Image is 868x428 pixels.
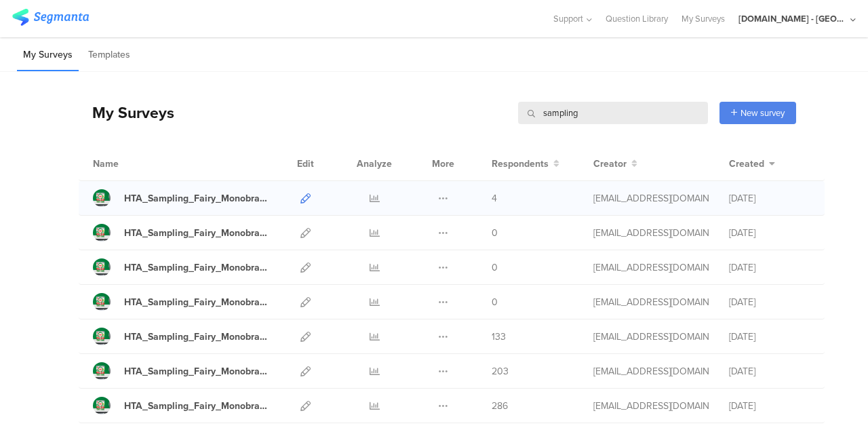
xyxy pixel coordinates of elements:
div: HTA_Sampling_Fairy_Monobrand_Nov'24_Link_QR_Code [124,191,271,206]
span: Created [729,157,764,171]
input: Survey Name, Creator... [518,102,708,124]
a: HTA_Sampling_Fairy_Monobrand_Nov'24_Link_8 [93,293,271,311]
div: My Surveys [79,101,174,124]
a: HTA_Sampling_Fairy_Monobrand_Nov'24_Link_QR_Code [93,189,271,207]
div: HTA_Sampling_Fairy_Monobrand_Nov'24_Link_9 [124,260,271,275]
span: 133 [492,330,506,344]
button: Respondents [492,157,559,171]
div: Name [93,157,174,171]
div: [DATE] [729,295,810,309]
a: HTA_Sampling_Fairy_Monobrand_Nov'24_Link_9 [93,258,271,276]
div: jansson.cj@pg.com [593,399,709,413]
div: Edit [291,147,320,180]
div: [DATE] [729,260,810,275]
div: [DATE] [729,226,810,240]
span: 0 [492,226,498,240]
div: More [429,147,458,180]
div: [DATE] [729,191,810,206]
div: [DOMAIN_NAME] - [GEOGRAPHIC_DATA] [738,12,847,25]
span: New survey [741,106,785,119]
div: [DATE] [729,399,810,413]
li: My Surveys [17,39,79,71]
span: 286 [492,399,508,413]
li: Templates [82,39,136,71]
div: jansson.cj@pg.com [593,295,709,309]
div: [DATE] [729,364,810,378]
span: 203 [492,364,509,378]
div: jansson.cj@pg.com [593,364,709,378]
img: segmanta logo [12,9,89,26]
div: HTA_Sampling_Fairy_Monobrand_Nov'24_Link_8 [124,295,271,309]
span: 0 [492,295,498,309]
span: Support [553,12,583,25]
div: jansson.cj@pg.com [593,330,709,344]
a: HTA_Sampling_Fairy_Monobrand_Nov'24_Link_6 [93,362,271,380]
div: Analyze [354,147,395,180]
button: Creator [593,157,637,171]
span: 4 [492,191,497,206]
div: jansson.cj@pg.com [593,260,709,275]
div: HTA_Sampling_Fairy_Monobrand_Nov'24_Link_6 [124,364,271,378]
div: [DATE] [729,330,810,344]
a: HTA_Sampling_Fairy_Monobrand_Nov'24_Link_7 [93,328,271,345]
span: 0 [492,260,498,275]
div: HTA_Sampling_Fairy_Monobrand_Nov'24_Link_10 [124,226,271,240]
div: HTA_Sampling_Fairy_Monobrand_Nov'24_Link_7 [124,330,271,344]
a: HTA_Sampling_Fairy_Monobrand_Nov'24_Link_10 [93,224,271,241]
div: jansson.cj@pg.com [593,226,709,240]
div: jansson.cj@pg.com [593,191,709,206]
button: Created [729,157,775,171]
a: HTA_Sampling_Fairy_Monobrand_Nov'24_Link_5 [93,397,271,414]
div: HTA_Sampling_Fairy_Monobrand_Nov'24_Link_5 [124,399,271,413]
span: Respondents [492,157,549,171]
span: Creator [593,157,627,171]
